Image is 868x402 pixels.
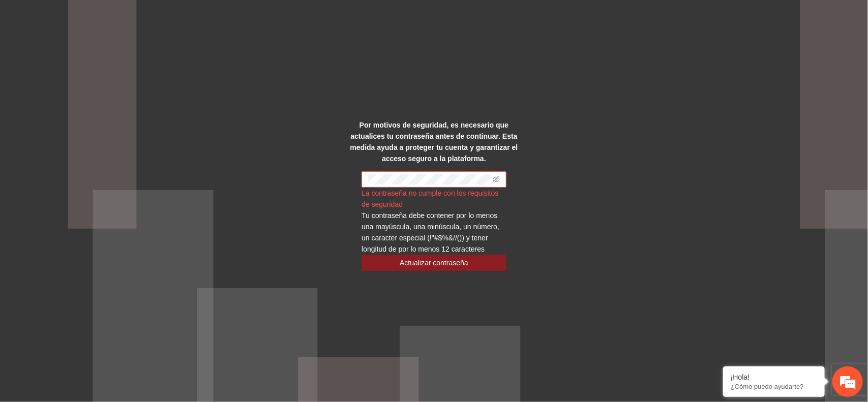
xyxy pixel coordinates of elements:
[5,277,194,313] textarea: Escriba su mensaje y pulse “Intro”
[493,176,500,183] span: eye-invisible
[362,255,506,271] button: Actualizar contraseña
[731,383,817,390] p: ¿Cómo puedo ayudarte?
[400,257,468,268] span: Actualizar contraseña
[53,52,171,65] div: Chatee con nosotros ahora
[59,136,140,238] span: Estamos en línea.
[350,121,518,163] strong: Por motivos de seguridad, es necesario que actualices tu contraseña antes de continuar. Esta medi...
[362,188,506,210] div: La contraseña no cumple con los requisitos de seguridad
[167,5,191,29] div: Minimizar ventana de chat en vivo
[362,211,499,253] span: Tu contraseña debe contener por lo menos una mayúscula, una minúscula, un número, un caracter esp...
[731,373,817,381] div: ¡Hola!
